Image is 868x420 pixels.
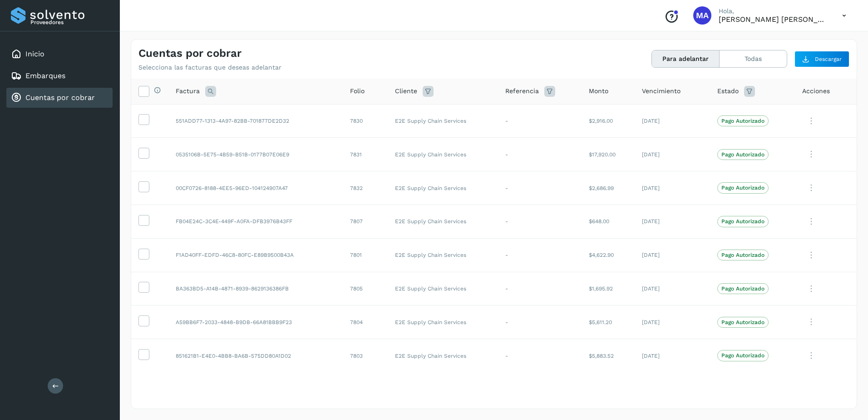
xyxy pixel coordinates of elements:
button: Todas [720,50,787,67]
p: Pago Autorizado [721,252,764,258]
td: - [498,238,581,272]
td: F1AD40FF-EDFD-46C8-80FC-E89B9500B43A [168,238,343,272]
td: - [498,339,581,373]
td: [DATE] [635,272,710,305]
td: 7804 [343,305,387,339]
td: - [498,272,581,305]
a: Inicio [25,50,44,58]
td: FB04E24C-3C4E-449F-A0FA-DFB3976B43FF [168,205,343,238]
span: Cliente [395,86,417,96]
td: 7801 [343,238,387,272]
a: Embarques [25,71,65,80]
td: [DATE] [635,339,710,373]
span: Folio [350,86,365,96]
td: 00CF0726-8188-4EE5-96ED-104124907A47 [168,171,343,205]
td: E2E Supply Chain Services [388,171,498,205]
p: Pago Autorizado [721,352,764,359]
td: $5,883.52 [582,339,635,373]
td: E2E Supply Chain Services [388,104,498,138]
button: Para adelantar [652,50,720,67]
p: Proveedores [30,19,109,25]
span: Acciones [802,86,830,96]
span: Factura [176,86,200,96]
td: E2E Supply Chain Services [388,205,498,238]
td: - [498,205,581,238]
td: E2E Supply Chain Services [388,272,498,305]
td: BA363BD5-A14B-4871-8939-8629136386FB [168,272,343,305]
div: Embarques [6,66,113,86]
td: $648.00 [582,205,635,238]
td: 7832 [343,171,387,205]
td: [DATE] [635,171,710,205]
td: - [498,305,581,339]
td: [DATE] [635,205,710,238]
td: 551ADD77-1313-4A97-82BB-701877DE2D32 [168,104,343,138]
p: Pago Autorizado [721,285,764,292]
td: - [498,104,581,138]
td: [DATE] [635,238,710,272]
td: E2E Supply Chain Services [388,339,498,373]
button: Descargar [794,51,849,67]
td: 851621B1-E4E0-4BB8-BA6B-575DD80A1D02 [168,339,343,373]
td: 7805 [343,272,387,305]
td: $17,920.00 [582,138,635,171]
td: $4,622.90 [582,238,635,272]
td: 7807 [343,205,387,238]
p: Pago Autorizado [721,118,764,124]
td: E2E Supply Chain Services [388,305,498,339]
td: A59BB6F7-2033-4848-B9DB-66A81BBB9F23 [168,305,343,339]
span: Estado [717,86,739,96]
td: [DATE] [635,104,710,138]
td: E2E Supply Chain Services [388,138,498,171]
p: Pago Autorizado [721,185,764,191]
a: Cuentas por cobrar [25,93,95,102]
p: Hola, [719,7,828,15]
td: 7831 [343,138,387,171]
td: $5,611.20 [582,305,635,339]
td: [DATE] [635,138,710,171]
td: $2,916.00 [582,104,635,138]
p: MIGUEL ANGEL HERRERA BATRES [719,15,828,24]
td: $2,686.99 [582,171,635,205]
td: $1,695.92 [582,272,635,305]
td: 0535106B-5E75-4B59-B51B-0177B07E06E9 [168,138,343,171]
span: Referencia [505,86,539,96]
div: Inicio [6,44,113,64]
td: 7830 [343,104,387,138]
h4: Cuentas por cobrar [138,47,242,60]
td: - [498,138,581,171]
div: Cuentas por cobrar [6,88,113,108]
td: 7803 [343,339,387,373]
td: E2E Supply Chain Services [388,238,498,272]
td: [DATE] [635,305,710,339]
p: Selecciona las facturas que deseas adelantar [138,64,281,71]
p: Pago Autorizado [721,218,764,225]
span: Monto [589,86,608,96]
p: Pago Autorizado [721,319,764,325]
span: Vencimiento [642,86,681,96]
td: - [498,171,581,205]
p: Pago Autorizado [721,151,764,158]
span: Descargar [815,55,842,63]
